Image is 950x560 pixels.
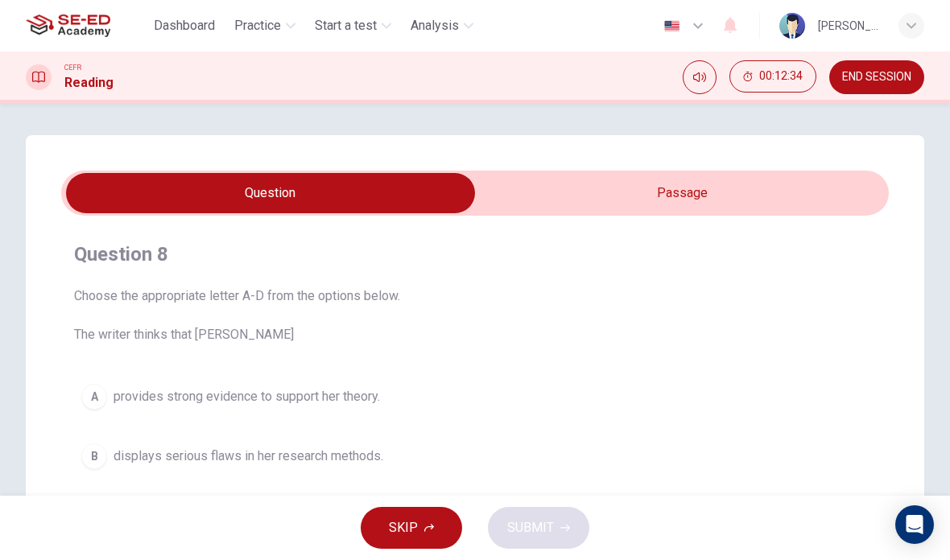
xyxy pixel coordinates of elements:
[842,71,911,84] span: END SESSION
[147,11,221,40] button: Dashboard
[729,60,816,93] button: 00:12:34
[315,16,377,35] span: Start a test
[74,377,876,417] button: Aprovides strong evidence to support her theory.
[64,73,114,93] h1: Reading
[81,443,107,469] div: B
[779,13,805,39] img: Profile picture
[404,11,480,40] button: Analysis
[729,60,816,94] div: Hide
[234,16,281,35] span: Practice
[26,10,110,42] img: SE-ED Academy logo
[895,505,934,544] div: Open Intercom Messenger
[662,20,682,32] img: en
[74,241,876,267] h4: Question 8
[81,384,107,410] div: A
[361,507,462,549] button: SKIP
[308,11,398,40] button: Start a test
[411,16,459,35] span: Analysis
[829,60,924,94] button: END SESSION
[818,16,879,35] div: [PERSON_NAME]
[759,70,803,83] span: 00:12:34
[683,60,717,94] div: Mute
[26,10,147,42] a: SE-ED Academy logo
[154,16,215,35] span: Dashboard
[114,387,380,406] span: provides strong evidence to support her theory.
[389,517,418,539] span: SKIP
[64,62,81,73] span: CEFR
[74,436,876,476] button: Bdisplays serious flaws in her research methods.
[228,11,302,40] button: Practice
[114,447,383,466] span: displays serious flaws in her research methods.
[74,286,876,344] span: Choose the appropriate letter A-D from the options below. The writer thinks that [PERSON_NAME]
